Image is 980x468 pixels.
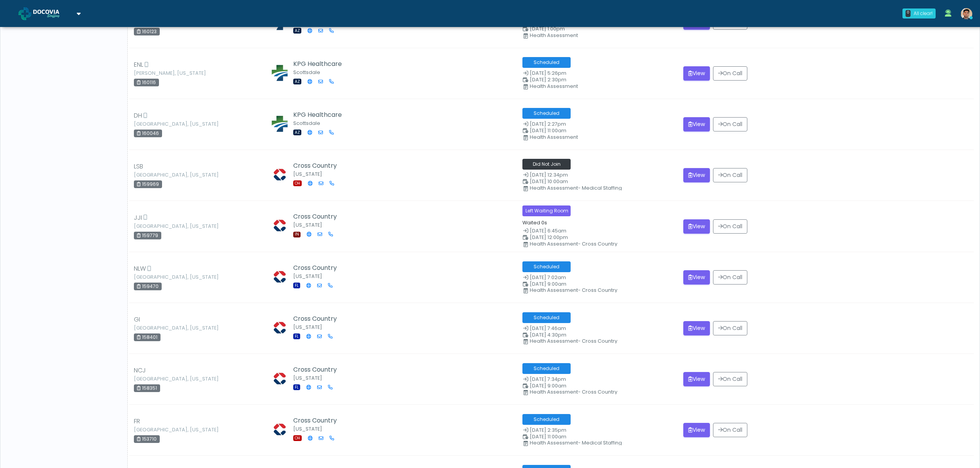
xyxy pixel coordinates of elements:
span: [DATE] 2:35pm [530,427,566,433]
span: OH [293,180,302,186]
span: ENL [134,60,143,69]
div: 159969 [134,180,162,188]
span: Left Waiting Room [522,205,571,216]
span: FL [293,283,300,288]
div: All clear! [914,10,933,17]
small: Scottsdale [293,69,320,76]
span: FL [293,384,300,390]
span: [DATE] 11:00am [530,127,566,134]
div: Health Assessment- Cross Country [530,242,681,246]
h5: Cross Country [293,162,340,169]
small: Date Created [522,275,674,280]
img: Erin Wiseman [270,114,289,133]
button: View [683,270,710,285]
button: View [683,168,710,182]
div: 158401 [134,333,161,341]
small: [US_STATE] [293,171,322,177]
div: Health Assessment- Medical Staffing [530,186,681,190]
small: [US_STATE] [293,324,322,330]
div: 158351 [134,384,160,392]
small: Waited 0s [522,219,547,226]
small: Date Created [522,377,674,382]
span: FR [134,417,140,426]
small: Scheduled Time [522,77,674,82]
span: [DATE] 5:26pm [530,70,566,76]
img: Erin Wiseman [270,63,289,82]
button: On Call [713,117,747,131]
span: Did Not Join [522,159,571,170]
span: [DATE] 10:00am [530,178,568,185]
small: [GEOGRAPHIC_DATA], [US_STATE] [134,326,176,330]
span: AZ [293,79,301,84]
small: Date Created [522,428,674,433]
small: [US_STATE] [293,426,322,432]
span: [DATE] 7:46am [530,325,566,332]
small: Scheduled Time [522,333,674,338]
div: 0 [906,10,911,17]
button: View [683,66,710,81]
h5: KPG Healthcare [293,61,342,67]
span: [DATE] 7:34pm [530,376,566,382]
h5: Cross Country [293,366,339,373]
small: Scheduled Time [522,235,674,240]
div: Health Assessment- Cross Country [530,339,681,343]
span: Scheduled [522,363,571,374]
small: Date Created [522,229,674,234]
img: Lisa Sellers [270,318,289,337]
span: [DATE] 7:02am [530,274,566,281]
h5: Cross Country [293,213,339,220]
small: Scheduled Time [522,434,674,439]
span: NLW [134,264,146,273]
small: Date Created [522,326,674,331]
button: On Call [713,372,747,386]
small: [GEOGRAPHIC_DATA], [US_STATE] [134,224,176,229]
small: Scheduled Time [522,27,674,32]
button: View [683,117,710,131]
span: [DATE] 9:00am [530,382,566,389]
a: Docovia [19,1,81,26]
button: On Call [713,321,747,335]
div: Health Assessment [530,33,681,38]
span: FL [293,333,300,339]
span: [DATE] 12:34pm [530,172,568,178]
span: Scheduled [522,57,571,68]
span: Scheduled [522,261,571,272]
small: [US_STATE] [293,273,322,279]
span: [DATE] 4:30pm [530,332,566,338]
span: [DATE] 6:45am [530,227,566,234]
div: Health Assessment- Cross Country [530,390,681,394]
span: IN [293,232,301,237]
img: Lisa Sellers [270,216,289,235]
h5: Cross Country [293,315,339,322]
span: [DATE] 9:00am [530,281,566,287]
button: View [683,423,710,437]
img: Lisa Sellers [270,369,289,388]
button: View [683,219,710,234]
button: On Call [713,168,747,182]
span: Scheduled [522,414,571,425]
span: OH [293,435,302,441]
h5: KPG Healthcare [293,111,342,118]
small: [GEOGRAPHIC_DATA], [US_STATE] [134,377,176,381]
span: [DATE] 2:30pm [530,76,566,83]
small: [GEOGRAPHIC_DATA], [US_STATE] [134,275,176,279]
small: Scheduled Time [522,282,674,287]
button: View [683,372,710,386]
a: 0 All clear! [898,5,940,22]
small: Date Created [522,71,674,76]
small: [GEOGRAPHIC_DATA], [US_STATE] [134,173,176,177]
span: JJI [134,213,142,222]
div: 160116 [134,79,159,86]
div: Health Assessment [530,84,681,89]
img: Lisa Sellers [270,165,289,184]
small: Scheduled Time [522,128,674,133]
div: Health Assessment- Cross Country [530,288,681,293]
small: Date Created [522,122,674,127]
small: Scheduled Time [522,384,674,389]
span: [DATE] 1:00pm [530,25,565,32]
div: Health Assessment [530,135,681,140]
span: [DATE] 2:27pm [530,121,566,127]
div: 160123 [134,28,160,35]
div: 153710 [134,435,160,443]
h5: Cross Country [293,417,340,424]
